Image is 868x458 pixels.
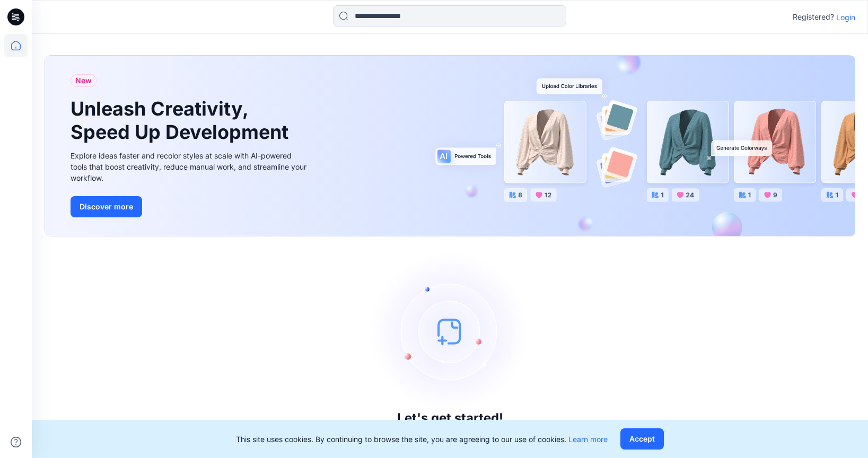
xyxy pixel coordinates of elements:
h1: Unleash Creativity, Speed Up Development [71,98,293,143]
span: New [75,74,92,87]
p: Login [836,12,855,23]
img: empty-state-image.svg [371,252,530,411]
button: Discover more [71,196,142,217]
div: Explore ideas faster and recolor styles at scale with AI-powered tools that boost creativity, red... [71,150,309,183]
a: Learn more [568,435,608,444]
a: Discover more [71,196,309,217]
h3: Let's get started! [397,411,503,426]
p: Registered? [793,11,834,23]
button: Accept [620,428,664,450]
p: This site uses cookies. By continuing to browse the site, you are agreeing to our use of cookies. [236,434,608,445]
